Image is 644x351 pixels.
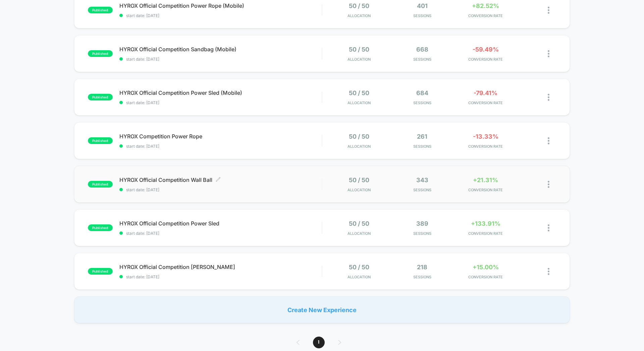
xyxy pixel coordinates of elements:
span: +15.00% [473,264,499,271]
span: start date: [DATE] [119,13,322,18]
span: Sessions [392,13,452,18]
span: published [88,50,113,57]
span: Sessions [392,100,452,105]
span: Allocation [347,144,371,149]
span: 261 [417,133,427,140]
span: CONVERSION RATE [455,275,516,279]
span: Allocation [347,100,371,105]
img: close [548,268,549,275]
span: start date: [DATE] [119,231,322,236]
span: Sessions [392,231,452,236]
span: 50 / 50 [349,177,369,184]
span: start date: [DATE] [119,274,322,279]
span: CONVERSION RATE [455,188,516,192]
span: Allocation [347,57,371,62]
span: published [88,7,113,13]
span: +21.31% [473,177,498,184]
span: published [88,224,113,231]
span: published [88,137,113,144]
img: close [548,137,549,144]
span: CONVERSION RATE [455,231,516,236]
span: HYROX Competition Power Rope [119,133,322,140]
span: Sessions [392,275,452,279]
span: 218 [417,264,427,271]
span: CONVERSION RATE [455,13,516,18]
span: 401 [417,2,428,9]
span: Sessions [392,57,452,62]
span: 684 [416,89,428,96]
span: 1 [313,337,325,348]
span: 50 / 50 [349,46,369,53]
span: -59.49% [473,46,499,53]
span: +133.91% [471,220,500,227]
span: 668 [416,46,428,53]
span: CONVERSION RATE [455,57,516,62]
img: close [548,50,549,57]
span: +82.52% [472,2,499,9]
span: Allocation [347,188,371,192]
img: close [548,181,549,188]
span: HYROX Official Competition Power Rope (Mobile) [119,2,322,9]
span: HYROX Official Competition Power Sled [119,220,322,227]
span: CONVERSION RATE [455,144,516,149]
span: published [88,181,113,188]
span: Sessions [392,188,452,192]
span: Allocation [347,275,371,279]
img: close [548,224,549,231]
span: HYROX Official Competition Wall Ball [119,177,322,183]
span: start date: [DATE] [119,100,322,105]
span: 50 / 50 [349,133,369,140]
img: close [548,7,549,14]
span: start date: [DATE] [119,144,322,149]
span: Sessions [392,144,452,149]
span: Allocation [347,13,371,18]
span: Allocation [347,231,371,236]
span: 50 / 50 [349,89,369,96]
span: 50 / 50 [349,264,369,271]
span: 343 [416,177,428,184]
span: 50 / 50 [349,220,369,227]
span: HYROX Official Competition [PERSON_NAME] [119,264,322,270]
span: 389 [416,220,428,227]
span: -13.33% [473,133,498,140]
img: close [548,94,549,101]
span: -79.41% [474,89,497,96]
span: HYROX Official Competition Sandbag (Mobile) [119,46,322,53]
span: published [88,94,113,100]
span: HYROX Official Competition Power Sled (Mobile) [119,89,322,96]
span: published [88,268,113,275]
span: start date: [DATE] [119,57,322,62]
span: start date: [DATE] [119,187,322,192]
span: CONVERSION RATE [455,100,516,105]
div: Create New Experience [74,296,570,323]
span: 50 / 50 [349,2,369,9]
